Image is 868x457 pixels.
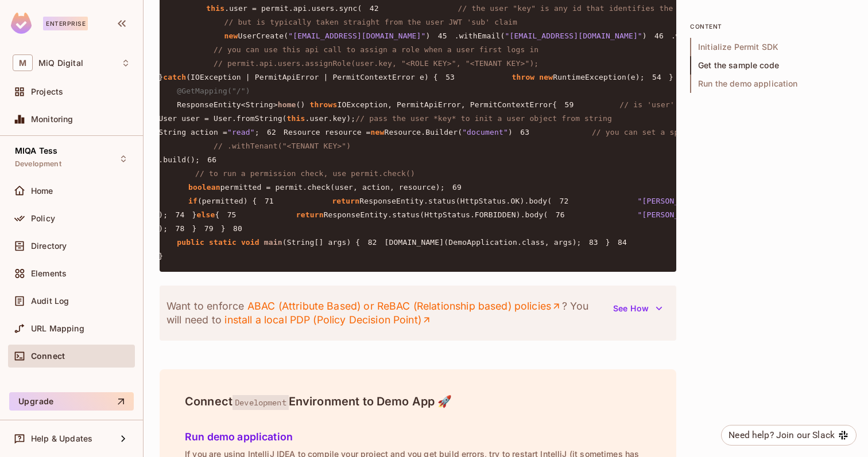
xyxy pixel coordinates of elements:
[232,395,289,410] span: Development
[219,209,243,221] span: 75
[168,209,192,221] span: 74
[257,196,281,207] span: 71
[224,32,238,40] span: new
[224,313,432,327] a: install a local PDP (Policy Decision Point)
[31,324,84,333] span: URL Mapping
[195,169,415,178] span: // to run a permission check, use permit.check()
[224,18,518,26] span: // but is typically taken straight from the user JWT 'sub' claim
[511,73,534,81] span: throw
[458,4,738,13] span: // the user "key" is any id that identifies the user uniquely
[196,223,220,235] span: 79
[671,32,740,40] span: .withFirstName(
[505,32,642,40] span: "[EMAIL_ADDRESS][DOMAIN_NAME]"
[362,3,386,14] span: 42
[642,32,647,40] span: )
[238,32,288,40] span: UserCreate(
[192,210,196,219] span: }
[15,146,57,155] span: MIQA Tess
[31,351,65,361] span: Connect
[278,100,296,109] span: home
[619,100,848,109] span: // is 'user' allowed to do 'action' on 'resource'?
[31,434,92,443] span: Help & Updates
[690,75,852,93] span: Run the demo application
[324,210,548,219] span: ResponseEntity.status(HttpStatus.FORBIDDEN).body(
[158,114,286,123] span: User user = User.fromString(
[209,238,237,247] span: static
[196,210,215,219] span: else
[582,237,606,248] span: 83
[445,182,469,193] span: 69
[431,30,455,42] span: 45
[296,210,324,219] span: return
[31,214,55,223] span: Policy
[371,128,385,136] span: new
[513,127,537,138] span: 63
[200,154,224,166] span: 66
[305,114,356,123] span: .user.key);
[462,128,508,136] span: "document"
[337,100,552,109] span: IOException, PermitApiError, PermitContextError
[197,197,257,205] span: (permitted) {
[224,4,362,13] span: .user = permit.api.users.sync(
[214,45,538,54] span: // you can use this api call to assign a role when a user first logs in
[508,128,513,136] span: )
[259,127,284,138] span: 62
[728,428,835,442] div: Need help? Join our Slack
[188,183,220,192] span: boolean
[287,114,305,123] span: this
[638,210,862,219] span: "[PERSON_NAME] is NOT PERMITTED to read TestKey!"
[539,73,553,81] span: new
[215,210,219,219] span: {
[359,197,552,205] span: ResponseEntity.status(HttpStatus.OK).body(
[690,38,852,56] span: Initialize Permit SDK
[385,128,463,136] span: Resource.Builder(
[185,431,651,443] h5: Run demo application
[241,238,259,247] span: void
[31,115,73,124] span: Monitoring
[177,87,250,95] span: @GetMapping("/")
[214,59,538,68] span: // permit.api.users.assignRole(user.key, "<ROLE KEY>", "<TENANT KEY>");
[647,30,671,42] span: 46
[673,72,697,83] span: 55
[163,73,186,81] span: catch
[455,32,505,40] span: .withEmail(
[552,100,557,109] span: {
[310,100,338,109] span: throws
[553,73,645,81] span: RuntimeException(e);
[43,17,88,30] div: Enterprise
[548,209,572,221] span: 76
[227,128,255,136] span: "read"
[264,238,282,247] span: main
[177,238,204,247] span: public
[31,87,63,96] span: Projects
[284,128,371,136] span: Resource resource =
[9,392,134,411] button: Upgrade
[438,72,462,83] span: 53
[188,197,197,205] span: if
[606,299,669,318] button: See How
[38,58,83,68] span: Workspace: MiQ Digital
[690,56,852,75] span: Get the sample code
[177,100,278,109] span: ResponseEntity<String>
[186,73,438,81] span: (IOException | PermitApiError | PermitContextError e) {
[296,100,305,109] span: ()
[282,238,351,247] span: (String[] args)
[288,32,425,40] span: "[EMAIL_ADDRESS][DOMAIN_NAME]"
[11,13,32,34] img: SReyMgAAAABJRU5ErkJggg==
[206,4,224,13] span: this
[610,237,634,248] span: 84
[214,142,351,150] span: // .withTenant("<TENANT KEY>")
[592,128,853,136] span: // you can set a specific tenant for the permission check
[552,196,576,207] span: 72
[638,197,844,205] span: "[PERSON_NAME] is PERMITTED to read TestKey!"
[166,299,606,327] p: Want to enforce ? You will need to
[255,128,259,136] span: ;
[645,72,669,83] span: 54
[31,186,53,196] span: Home
[158,73,163,81] span: }
[226,223,250,235] span: 80
[332,197,359,205] span: return
[690,22,852,31] p: content
[13,54,33,71] span: M
[355,114,612,123] span: // pass the user *key* to init a user object from string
